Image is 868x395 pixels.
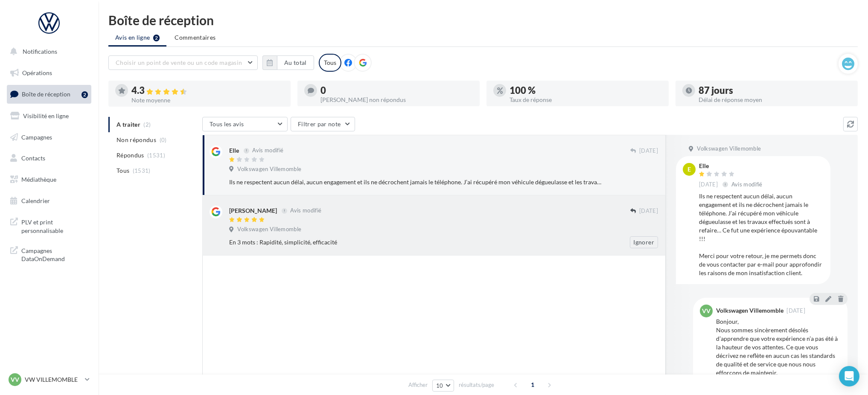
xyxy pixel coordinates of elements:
div: 4.3 [131,86,284,96]
span: Répondus [117,151,144,160]
span: (1531) [147,152,165,159]
div: Note moyenne [131,97,284,103]
span: Calendrier [21,197,50,204]
span: Volkswagen Villemomble [697,145,761,153]
div: [PERSON_NAME] [229,206,277,215]
span: Boîte de réception [22,90,70,98]
span: VV [702,307,711,315]
div: 0 [320,86,473,95]
span: Campagnes DataOnDemand [21,245,88,263]
a: Visibilité en ligne [5,107,93,125]
div: Elle [699,163,764,169]
span: Médiathèque [21,176,56,183]
span: Tous [117,166,129,175]
button: 10 [432,380,454,392]
div: Ils ne respectent aucun délai, aucun engagement et ils ne décrochent jamais le téléphone. J’ai ré... [699,192,824,277]
span: Opérations [22,69,52,76]
button: Filtrer par note [291,117,355,131]
a: VV VW VILLEMOMBLE [7,372,91,388]
span: Commentaires [175,33,216,42]
div: 87 jours [699,86,851,95]
button: Choisir un point de vente ou un code magasin [108,55,258,70]
a: Calendrier [5,192,93,210]
span: (1531) [133,167,151,174]
div: En 3 mots : Rapidité, simplicité, efficacité [229,238,603,247]
span: Non répondus [117,136,156,144]
span: 10 [436,382,443,389]
p: VW VILLEMOMBLE [25,375,82,384]
button: Ignorer [630,236,658,248]
span: Volkswagen Villemomble [237,166,301,173]
div: 2 [82,91,88,98]
span: E [687,165,691,174]
span: PLV et print personnalisable [21,216,88,235]
div: Taux de réponse [510,97,662,103]
span: Visibilité en ligne [23,112,69,119]
span: Campagnes [21,133,52,140]
span: Notifications [23,48,57,55]
div: Délai de réponse moyen [699,97,851,103]
span: Afficher [408,381,428,389]
span: Avis modifié [290,207,321,214]
span: Tous les avis [210,120,244,128]
a: Médiathèque [5,171,93,189]
span: Volkswagen Villemomble [237,226,301,233]
div: Ils ne respectent aucun délai, aucun engagement et ils ne décrochent jamais le téléphone. J’ai ré... [229,178,603,186]
button: Au total [262,55,314,70]
span: (0) [160,137,167,143]
span: 1 [526,378,539,392]
span: [DATE] [699,181,718,189]
span: Avis modifié [731,181,763,188]
button: Tous les avis [202,117,288,131]
div: Open Intercom Messenger [839,366,859,386]
div: 100 % [510,86,662,95]
span: [DATE] [786,308,805,314]
div: Volkswagen Villemomble [716,308,784,314]
span: Contacts [21,154,45,162]
a: PLV et print personnalisable [5,213,93,238]
a: Contacts [5,149,93,167]
span: [DATE] [639,147,658,155]
span: [DATE] [639,207,658,215]
button: Au total [277,55,314,70]
div: Elle [229,146,239,155]
a: Opérations [5,64,93,82]
div: Boîte de réception [108,14,858,26]
a: Campagnes [5,128,93,146]
span: Choisir un point de vente ou un code magasin [116,59,242,66]
div: Tous [319,54,341,72]
span: résultats/page [459,381,494,389]
a: Campagnes DataOnDemand [5,241,93,267]
button: Notifications [5,43,90,61]
span: VV [11,375,19,384]
div: [PERSON_NAME] non répondus [320,97,473,103]
a: Boîte de réception2 [5,85,93,103]
span: Avis modifié [252,147,283,154]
